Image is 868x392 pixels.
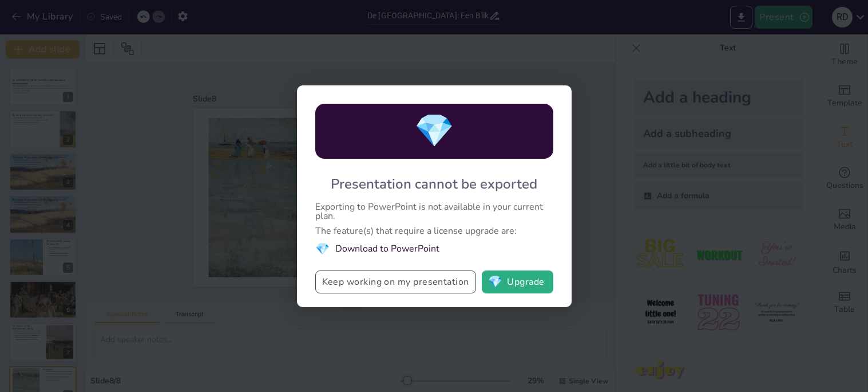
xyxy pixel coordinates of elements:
[315,202,553,221] div: Exporting to PowerPoint is not available in your current plan.
[331,175,537,193] div: Presentation cannot be exported
[414,109,454,153] span: diamond
[315,241,330,257] span: diamond
[488,276,502,288] span: diamond
[315,226,553,236] div: The feature(s) that require a license upgrade are:
[315,241,553,257] li: Download to PowerPoint
[482,271,553,293] button: diamondUpgrade
[315,271,476,293] button: Keep working on my presentation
